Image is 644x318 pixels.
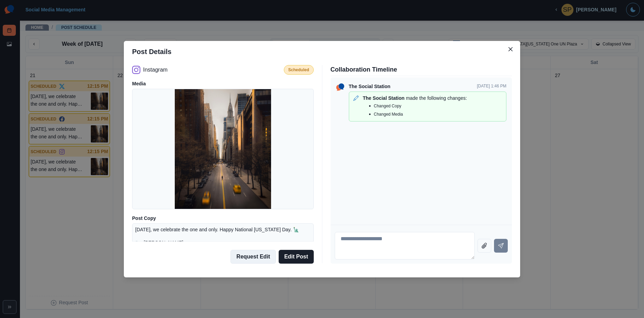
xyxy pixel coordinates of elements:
p: Changed Copy [374,103,401,109]
p: [DATE], we celebrate the one and only. Happy National [US_STATE] Day. 🗽 📷: [PERSON_NAME] [135,226,299,246]
p: The Social Station [363,95,405,102]
button: Attach file [477,239,491,253]
p: Instagram [143,66,168,74]
button: Request Edit [230,250,276,264]
img: de7ugfoj0uqhavhdaskr [175,89,271,209]
button: Close [505,44,516,55]
p: The Social Station [349,83,390,90]
p: made the following changes: [406,95,467,102]
p: Changed Media [374,111,403,117]
img: ssLogoSVG.f144a2481ffb055bcdd00c89108cbcb7.svg [335,82,346,93]
p: Scheduled [288,67,309,73]
button: Edit Post [279,250,313,264]
header: Post Details [124,41,520,62]
p: Media [132,80,314,87]
p: Post Copy [132,215,314,222]
p: [DATE] 1:46 PM [477,83,506,90]
p: Collaboration Timeline [331,65,512,74]
button: Send message [494,239,508,253]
